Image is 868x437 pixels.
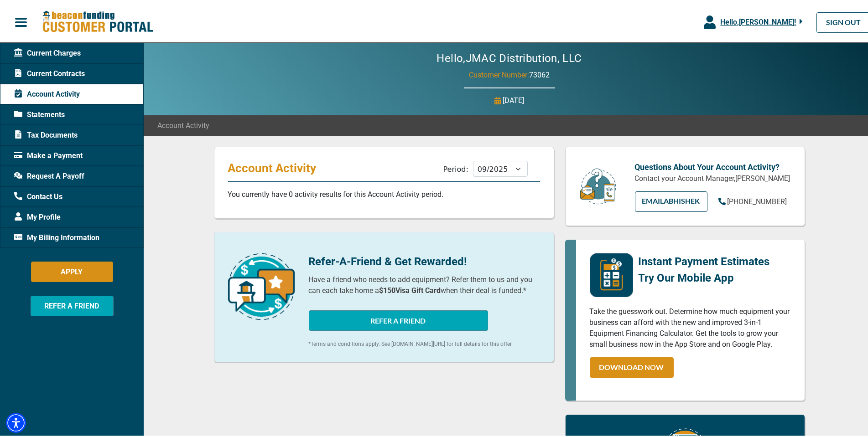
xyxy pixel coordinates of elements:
[14,87,80,98] span: Account Activity
[14,169,84,180] span: Request A Payoff
[42,9,153,32] img: Beacon Funding Customer Portal Logo
[309,252,540,268] p: Refer-A-Friend & Get Rewarded!
[718,195,787,206] a: [PHONE_NUMBER]
[443,163,468,172] label: Period:
[635,190,707,210] a: EMAILAbhishek
[728,195,787,204] span: [PHONE_NUMBER]
[639,268,770,284] p: Try Our Mobile App
[228,252,295,318] img: refer-a-friend-icon.png
[529,69,550,77] span: 73062
[590,355,674,376] a: DOWNLOAD NOW
[228,159,325,174] p: Account Activity
[157,118,209,129] span: Account Activity
[720,16,796,25] span: Hello, [PERSON_NAME] !
[635,171,791,182] p: Contact your Account Manager, [PERSON_NAME]
[14,67,85,77] span: Current Contracts
[379,284,441,293] b: $150 Visa Gift Card
[635,159,791,171] p: Questions About Your Account Activity?
[14,231,99,242] span: My Billing Information
[590,252,633,295] img: mobile-app-logo.png
[639,252,770,268] p: Instant Payment Estimates
[577,166,619,204] img: customer-service.png
[14,108,65,118] span: Statements
[590,304,791,348] p: Take the guesswork out. Determine how much equipment your business can afford with the new and im...
[14,210,61,221] span: My Profile
[309,272,540,294] p: Have a friend who needs to add equipment? Refer them to us and you can each take home a when thei...
[31,294,114,314] button: REFER A FRIEND
[309,338,540,346] p: *Terms and conditions apply. See [DOMAIN_NAME][URL] for full details for this offer.
[6,411,26,431] div: Accessibility Menu
[228,187,540,198] p: You currently have 0 activity results for this Account Activity period.
[14,128,78,139] span: Tax Documents
[14,149,83,159] span: Make a Payment
[469,69,529,77] span: Customer Number:
[31,260,113,280] button: APPLY
[14,46,81,57] span: Current Charges
[503,93,525,104] p: [DATE]
[14,190,62,201] span: Contact Us
[309,308,488,329] button: REFER A FRIEND
[409,50,609,63] h2: Hello, JMAC Distribution, LLC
